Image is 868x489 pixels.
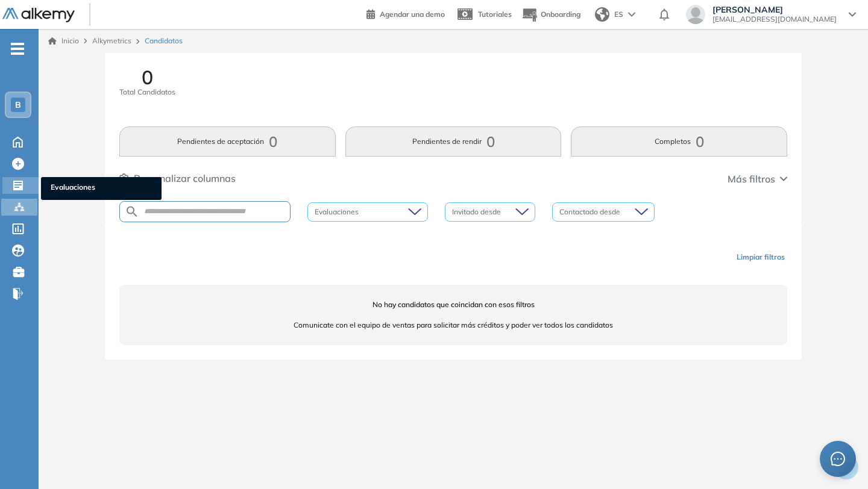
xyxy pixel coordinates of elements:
[345,126,562,157] button: Pendientes de rendir0
[92,36,131,45] span: Alkymetrics
[48,36,79,46] a: Inicio
[571,126,787,157] button: Completos0
[728,172,775,186] span: Más filtros
[380,10,445,19] span: Agendar una demo
[628,12,635,17] img: arrow
[15,100,21,110] span: B
[119,299,787,310] span: No hay candidatos que coincidan con esos filtros
[2,8,75,23] img: Logo
[478,10,512,19] span: Tutoriales
[142,67,153,87] span: 0
[712,14,837,24] span: [EMAIL_ADDRESS][DOMAIN_NAME]
[521,2,580,28] button: Onboarding
[119,320,787,331] span: Comunicate con el equipo de ventas para solicitar más créditos y poder ver todos los candidatos
[119,126,336,157] button: Pendientes de aceptación0
[125,204,139,219] img: SEARCH_ALT
[119,171,236,185] button: Personalizar columnas
[541,10,580,19] span: Onboarding
[145,36,183,46] span: Candidatos
[732,247,790,267] button: Limpiar filtros
[366,6,445,20] a: Agendar una demo
[11,48,24,50] i: -
[728,172,787,186] button: Más filtros
[595,7,609,22] img: world
[831,452,845,466] span: message
[51,182,152,195] span: Evaluaciones
[119,87,175,98] span: Total Candidatos
[134,171,236,185] span: Personalizar columnas
[614,9,623,20] span: ES
[712,5,837,14] span: [PERSON_NAME]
